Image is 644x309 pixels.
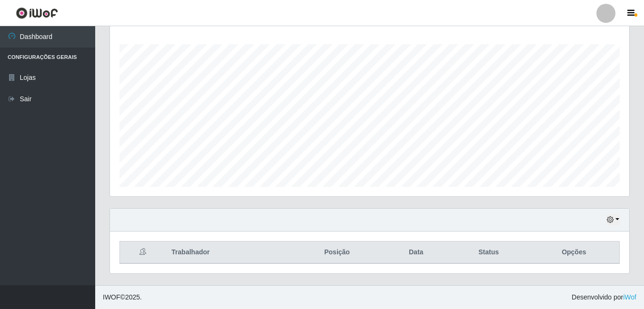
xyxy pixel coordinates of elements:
span: IWOF [103,293,120,301]
th: Posição [290,241,383,264]
th: Data [384,241,449,264]
a: iWof [623,293,636,301]
th: Trabalhador [166,241,290,264]
span: © 2025 . [103,292,142,302]
th: Status [449,241,529,264]
span: Desenvolvido por [572,292,636,302]
img: CoreUI Logo [16,7,58,19]
th: Opções [529,241,620,264]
